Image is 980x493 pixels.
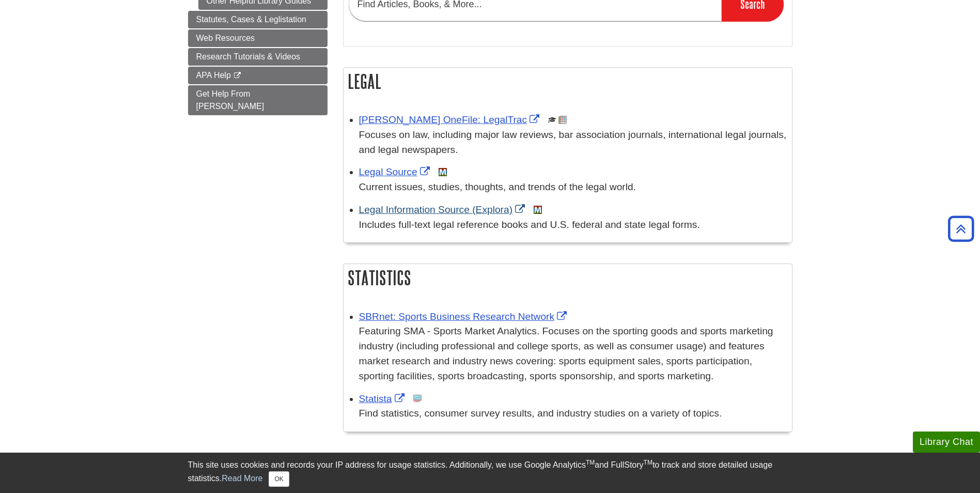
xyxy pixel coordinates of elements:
a: Statutes, Cases & Leglistation [188,11,328,28]
button: Close [269,471,289,487]
a: Link opens in new window [359,166,432,177]
img: Newspapers [558,116,567,124]
a: Research Tutorials & Videos [188,48,328,66]
span: Web Resources [196,34,255,42]
img: MeL (Michigan electronic Library) [439,168,447,176]
h2: Statistics [344,264,792,291]
span: APA Help [196,71,231,80]
sup: TM [586,459,595,466]
a: Link opens in new window [359,204,528,215]
a: Link opens in new window [359,393,407,404]
a: Link opens in new window [359,114,542,125]
a: Web Resources [188,29,328,47]
img: Statistics [413,394,422,403]
sup: TM [644,459,652,466]
span: Research Tutorials & Videos [196,52,301,61]
p: Find statistics, consumer survey results, and industry studies on a variety of topics. [359,406,787,421]
span: Get Help From [PERSON_NAME] [196,89,265,111]
p: Featuring SMA - Sports Market Analytics. Focuses on the sporting goods and sports marketing indus... [359,324,787,383]
span: Statutes, Cases & Leglistation [196,15,306,24]
h2: Legal [344,68,792,95]
div: This site uses cookies and records your IP address for usage statistics. Additionally, we use Goo... [188,459,792,487]
p: Current issues, studies, thoughts, and trends of the legal world. [359,180,787,195]
a: Get Help From [PERSON_NAME] [188,85,328,115]
img: MeL (Michigan electronic Library) [534,206,542,214]
img: Scholarly or Peer Reviewed [548,116,556,124]
i: This link opens in a new window [233,72,242,79]
p: Includes full-text legal reference books and U.S. federal and state legal forms. [359,218,787,233]
a: Back to Top [944,222,977,236]
button: Library Chat [913,432,980,453]
a: APA Help [188,67,328,84]
p: Focuses on law, including major law reviews, bar association journals, international legal journa... [359,128,787,158]
a: Link opens in new window [359,311,570,322]
a: Read More [222,474,262,483]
